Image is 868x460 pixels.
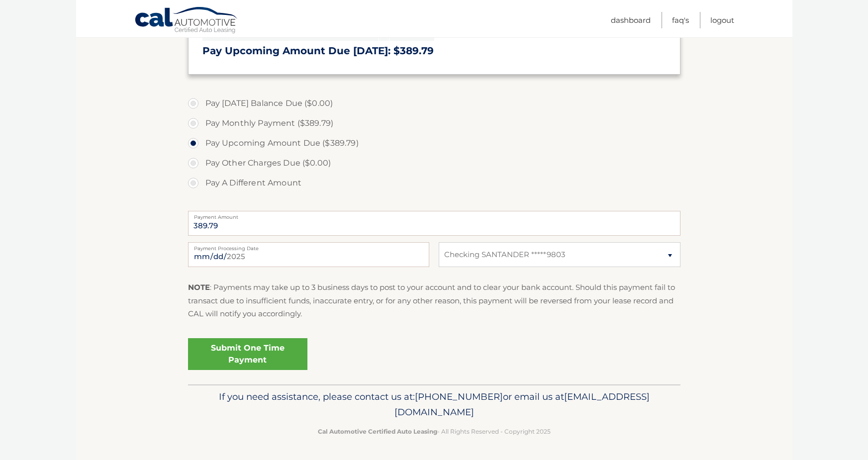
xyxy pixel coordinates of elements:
[194,389,674,421] p: If you need assistance, please contact us at: or email us at
[672,12,689,28] a: FAQ's
[188,338,307,370] a: Submit One Time Payment
[188,173,680,193] label: Pay A Different Amount
[188,93,680,113] label: Pay [DATE] Balance Due ($0.00)
[188,282,210,292] strong: NOTE
[188,242,429,267] input: Payment Date
[188,242,429,250] label: Payment Processing Date
[188,153,680,173] label: Pay Other Charges Due ($0.00)
[710,12,734,28] a: Logout
[318,428,437,435] strong: Cal Automotive Certified Auto Leasing
[415,391,503,402] span: [PHONE_NUMBER]
[202,45,666,57] h3: Pay Upcoming Amount Due [DATE]: $389.79
[188,133,680,153] label: Pay Upcoming Amount Due ($389.79)
[188,281,680,320] p: : Payments may take up to 3 business days to post to your account and to clear your bank account....
[188,113,680,133] label: Pay Monthly Payment ($389.79)
[188,211,680,236] input: Payment Amount
[194,426,674,437] p: - All Rights Reserved - Copyright 2025
[188,211,680,219] label: Payment Amount
[611,12,651,28] a: Dashboard
[134,6,239,35] a: Cal Automotive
